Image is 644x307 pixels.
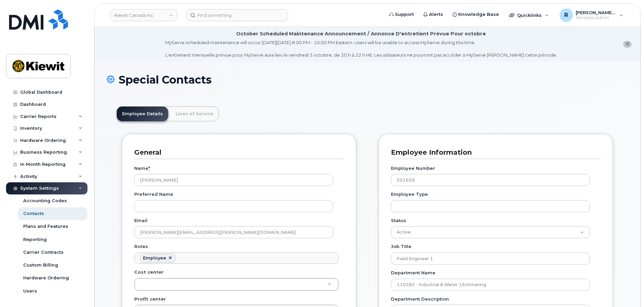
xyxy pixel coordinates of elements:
label: Cost center [134,269,164,275]
h1: Special Contacts [107,74,628,86]
div: October Scheduled Maintenance Announcement / Annonce D'entretient Prévue Pour octobre [236,30,486,37]
label: Job Title [391,243,412,250]
label: Employee Type [391,191,428,197]
h3: Employee Information [391,148,596,157]
label: Department Name [391,270,435,276]
label: Name [134,165,150,172]
a: Lines of Service [170,106,219,121]
label: Employee Number [391,165,435,172]
a: Employee Details [117,106,168,121]
label: Roles [134,243,148,250]
label: Preferred Name [134,191,173,197]
button: close notification [623,41,632,48]
h3: General [134,148,339,157]
abbr: required [148,165,150,171]
div: MyServe scheduled maintenance will occur [DATE][DATE] 8:00 PM - 10:00 PM Eastern. Users will be u... [165,39,557,58]
label: Status [391,217,406,224]
div: Employee [143,255,166,261]
label: Department Description [391,296,449,302]
label: Profit center [134,296,166,302]
label: Email [134,217,147,224]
